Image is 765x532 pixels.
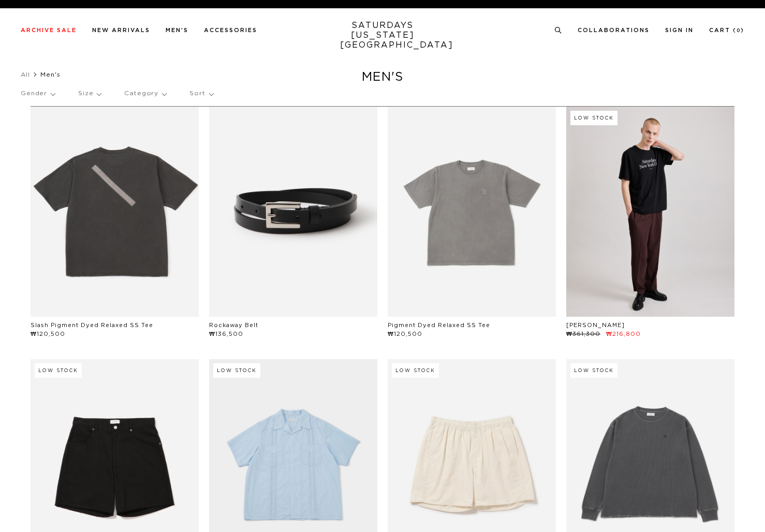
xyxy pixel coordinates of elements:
div: Low Stock [392,363,439,378]
a: Archive Sale [21,27,77,33]
a: All [21,71,30,78]
small: 0 [737,28,741,33]
a: New Arrivals [92,27,150,33]
span: ₩120,500 [31,331,65,337]
span: ₩361,300 [566,331,600,337]
a: Accessories [204,27,257,33]
span: ₩120,500 [388,331,422,337]
a: Cart (0) [709,27,744,33]
p: Sort [189,82,213,106]
span: ₩136,500 [209,331,243,337]
p: Gender [21,82,55,106]
a: Sign In [665,27,694,33]
p: Category [124,82,166,106]
div: Low Stock [570,363,617,378]
a: Men's [166,27,188,33]
a: Collaborations [578,27,650,33]
a: SATURDAYS[US_STATE][GEOGRAPHIC_DATA] [340,21,425,50]
p: Size [78,82,101,106]
a: [PERSON_NAME] [566,322,625,328]
a: Rockaway Belt [209,322,258,328]
div: Low Stock [213,363,260,378]
span: Men's [40,71,61,78]
div: Low Stock [35,363,82,378]
a: Slash Pigment Dyed Relaxed SS Tee [31,322,153,328]
span: ₩216,800 [606,331,641,337]
a: Pigment Dyed Relaxed SS Tee [388,322,490,328]
div: Low Stock [570,111,617,125]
